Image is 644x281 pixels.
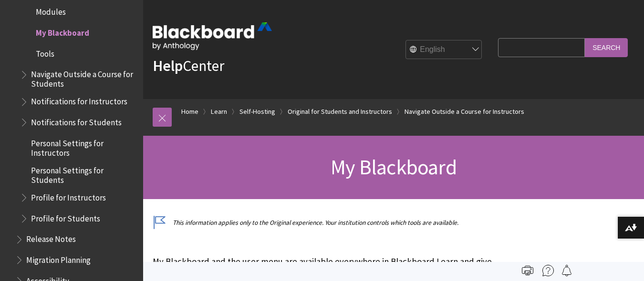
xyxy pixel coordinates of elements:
[331,154,457,180] span: My Blackboard
[31,190,106,202] span: Profile for Instructors
[31,211,100,223] span: Profile for Students
[542,265,554,276] img: More help
[36,4,66,17] span: Modules
[36,46,54,59] span: Tools
[239,106,275,118] a: Self-Hosting
[153,218,493,227] p: This information applies only to the Original experience. Your institution controls which tools a...
[26,252,91,265] span: Migration Planning
[31,94,127,107] span: Notifications for Instructors
[26,231,76,244] span: Release Notes
[31,135,136,158] span: Personal Settings for Instructors
[31,162,136,185] span: Personal Settings for Students
[153,22,272,50] img: Blackboard by Anthology
[406,40,482,60] select: Site Language Selector
[181,106,198,118] a: Home
[522,265,533,276] img: Print
[31,67,136,89] span: Navigate Outside a Course for Students
[153,56,183,75] strong: Help
[561,265,572,276] img: Follow this page
[36,25,89,38] span: My Blackboard
[585,38,628,57] input: Search
[31,114,122,127] span: Notifications for Students
[405,106,524,118] a: Navigate Outside a Course for Instructors
[288,106,392,118] a: Original for Students and Instructors
[211,106,227,118] a: Learn
[153,255,493,280] p: My Blackboard and the user menu are available everywhere in Blackboard Learn and give you a perso...
[153,56,224,75] a: HelpCenter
